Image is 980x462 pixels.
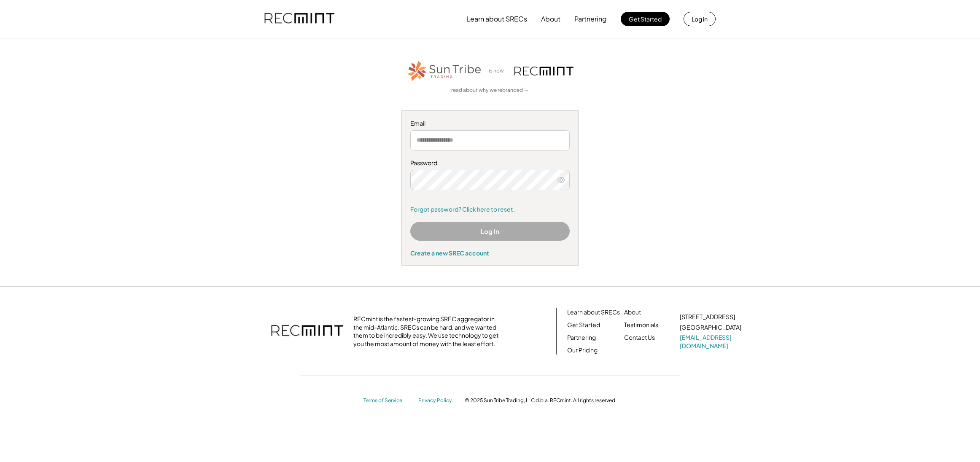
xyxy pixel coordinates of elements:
a: Learn about SRECs [567,308,620,317]
a: Forgot password? Click here to reset. [410,205,570,214]
button: Learn about SRECs [466,11,527,27]
div: [STREET_ADDRESS] [680,313,735,321]
div: Email [410,119,570,128]
a: Terms of Service [363,397,410,404]
img: recmint-logotype%403x.png [514,67,573,75]
div: Create a new SREC account [410,249,570,257]
img: recmint-logotype%403x.png [271,317,343,346]
a: Testimonials [624,321,658,329]
a: About [624,308,641,317]
a: Contact Us [624,333,655,342]
a: [EMAIL_ADDRESS][DOMAIN_NAME] [680,333,743,350]
div: Password [410,159,570,167]
button: Partnering [574,11,607,27]
img: STT_Horizontal_Logo%2B-%2BColor.png [407,59,482,83]
button: Get Started [621,12,670,26]
a: read about why we rebranded → [451,87,529,94]
a: Our Pricing [567,346,598,355]
a: Partnering [567,333,596,342]
button: Log In [410,222,570,241]
div: [GEOGRAPHIC_DATA] [680,323,741,332]
img: recmint-logotype%403x.png [264,5,334,33]
div: © 2025 Sun Tribe Trading, LLC d.b.a. RECmint. All rights reserved. [465,397,617,404]
a: Privacy Policy [418,397,456,404]
a: Get Started [567,321,600,329]
button: About [541,11,560,27]
div: is now [487,67,510,75]
div: RECmint is the fastest-growing SREC aggregator in the mid-Atlantic. SRECs can be hard, and we wan... [353,315,503,348]
button: Log in [684,12,716,26]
